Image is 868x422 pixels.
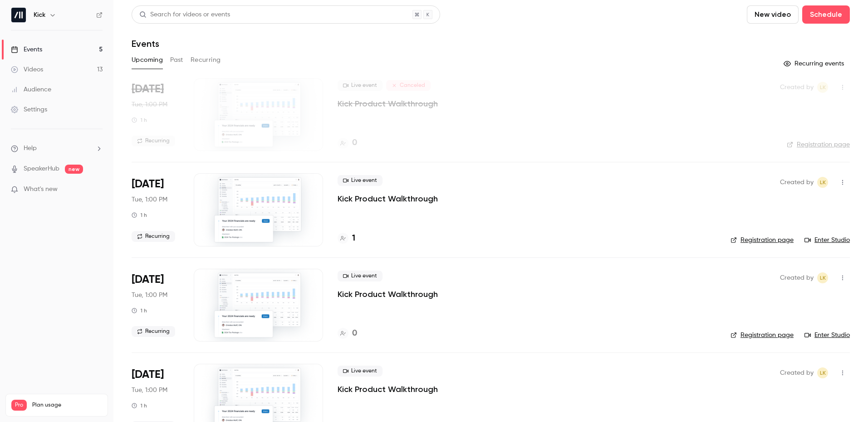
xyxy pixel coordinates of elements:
span: new [65,165,83,174]
span: What's new [24,185,58,194]
button: Upcoming [132,53,163,67]
img: Kick [11,8,26,22]
span: Live event [338,80,383,91]
div: Oct 21 Tue, 11:00 AM (America/Los Angeles) [132,269,179,342]
span: Logan Kieller [817,272,828,283]
span: Live event [338,271,383,281]
a: 0 [338,137,357,149]
span: [DATE] [132,177,164,191]
div: Events [11,45,42,54]
h4: 0 [352,137,357,149]
span: Tue, 1:00 PM [132,386,167,395]
h4: 1 [352,232,355,245]
button: Past [170,53,183,67]
span: LK [820,367,826,378]
span: Tue, 1:00 PM [132,195,167,204]
a: Enter Studio [804,236,850,245]
div: Videos [11,65,43,74]
span: [DATE] [132,272,164,287]
span: Logan Kieller [817,82,828,93]
a: 1 [338,232,355,245]
span: Tue, 1:00 PM [132,291,167,300]
button: Schedule [802,5,850,24]
div: Audience [11,85,51,94]
a: Registration page [731,236,794,245]
div: Search for videos or events [139,10,230,20]
div: 1 h [132,211,147,219]
span: Live event [338,175,383,186]
span: Recurring [132,136,175,146]
span: Created by [780,82,814,93]
a: Kick Product Walkthrough [338,289,438,300]
span: Tue, 1:00 PM [132,100,167,109]
span: Recurring [132,326,175,337]
div: Oct 7 Tue, 11:00 AM (America/Los Angeles) [132,78,179,151]
a: Kick Product Walkthrough [338,193,438,204]
a: 0 [338,327,357,340]
span: Logan Kieller [817,177,828,188]
span: LK [820,177,826,188]
h1: Events [132,38,159,49]
div: 1 h [132,307,147,314]
span: [DATE] [132,367,164,382]
span: Plan usage [32,402,102,409]
span: Help [24,144,37,153]
a: Registration page [731,331,794,340]
a: Enter Studio [804,331,850,340]
a: Kick Product Walkthrough [338,98,438,109]
button: New video [747,5,799,24]
div: Oct 14 Tue, 11:00 AM (America/Los Angeles) [132,173,179,246]
a: Kick Product Walkthrough [338,384,438,395]
button: Recurring [191,53,221,67]
span: LK [820,82,826,93]
span: Canceled [386,80,431,91]
span: Created by [780,272,814,283]
span: LK [820,272,826,283]
a: Registration page [787,140,850,149]
span: [DATE] [132,82,164,96]
li: help-dropdown-opener [11,144,103,153]
div: 1 h [132,402,147,409]
span: Live event [338,366,383,377]
span: Recurring [132,231,175,242]
span: Created by [780,367,814,378]
iframe: Noticeable Trigger [92,186,103,194]
button: Recurring events [780,56,850,71]
div: Settings [11,105,47,114]
span: Created by [780,177,814,188]
a: SpeakerHub [24,164,59,174]
span: Pro [11,400,27,411]
h4: 0 [352,327,357,340]
span: Logan Kieller [817,367,828,378]
div: 1 h [132,116,147,124]
h6: Kick [34,10,45,20]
